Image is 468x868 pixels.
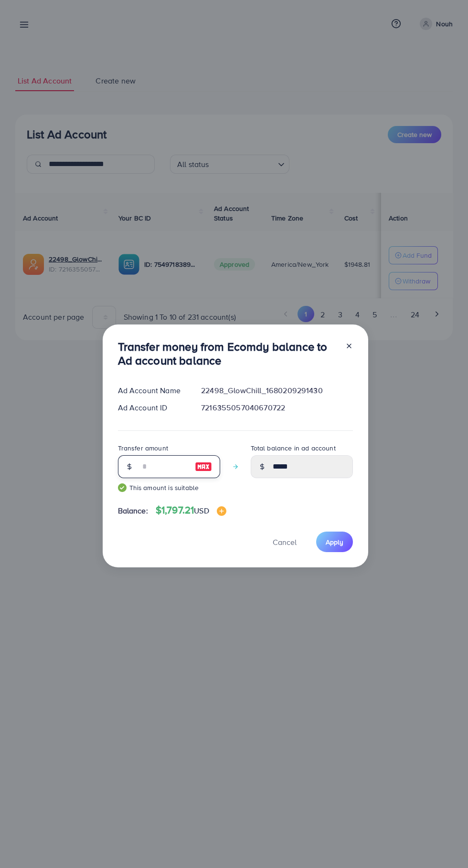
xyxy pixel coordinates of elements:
div: 22498_GlowChill_1680209291430 [193,385,360,396]
iframe: Chat [427,825,461,861]
button: Cancel [261,532,308,552]
img: image [217,506,226,516]
small: This amount is suitable [118,483,220,492]
span: Balance: [118,505,148,516]
div: Ad Account Name [110,385,194,396]
label: Total balance in ad account [251,443,336,453]
span: Apply [326,537,343,547]
img: guide [118,483,127,492]
div: 7216355057040670722 [193,402,360,413]
h4: $1,797.21 [156,504,226,516]
div: Ad Account ID [110,402,194,413]
img: image [195,461,212,472]
span: USD [194,505,209,516]
span: Cancel [273,537,297,547]
button: Apply [316,532,353,552]
label: Transfer amount [118,443,168,453]
h3: Transfer money from Ecomdy balance to Ad account balance [118,340,338,367]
